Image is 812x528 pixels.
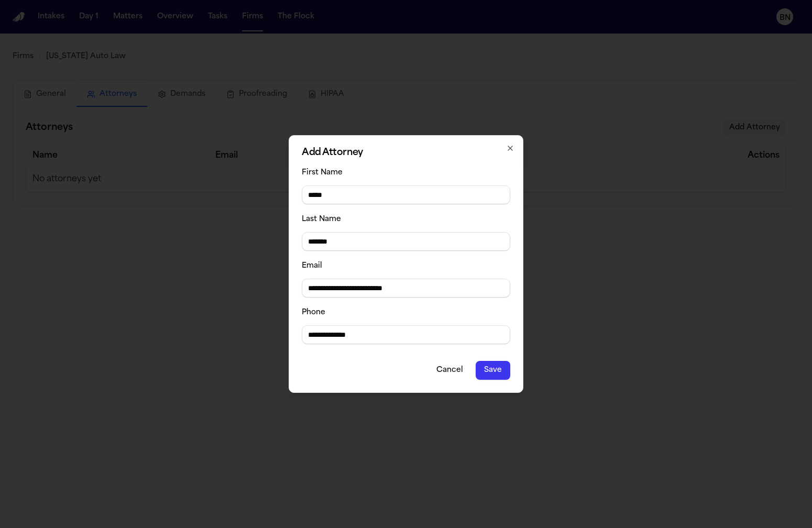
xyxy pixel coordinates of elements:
[302,262,322,270] label: Email
[302,215,341,223] label: Last Name
[302,309,325,316] label: Phone
[302,169,343,177] label: First Name
[302,148,510,158] h2: Add Attorney
[428,361,471,380] button: Cancel
[476,361,510,380] button: Save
